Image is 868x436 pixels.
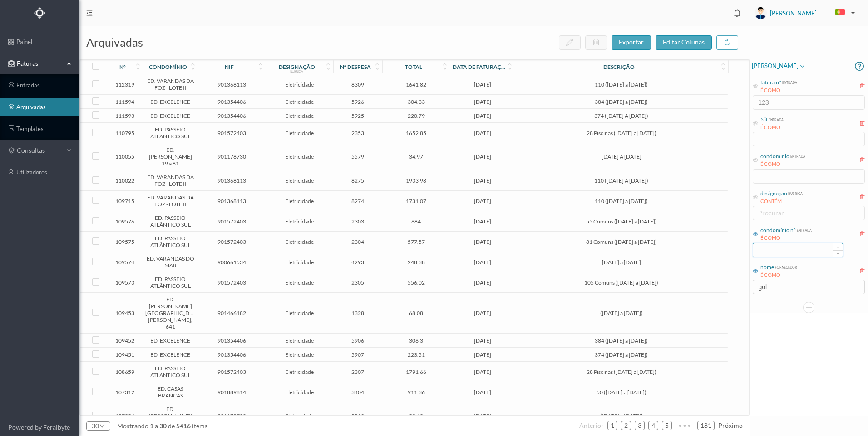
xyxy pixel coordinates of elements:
span: 81 Comuns ([DATE] a [DATE]) [517,238,725,245]
span: 1328 [335,310,380,316]
span: 109576 [109,218,141,225]
span: 112319 [109,81,141,88]
span: consultas [17,146,62,155]
span: 901178730 [200,153,263,160]
span: 8309 [335,81,380,88]
span: 901572403 [200,279,263,286]
span: Increase Value [833,243,843,250]
div: 30 [92,419,99,433]
span: 901572403 [200,130,263,136]
span: [DATE] [452,98,513,105]
span: ED. EXCELENCE [145,351,195,358]
span: 5906 [335,337,380,344]
span: 110022 [109,177,141,184]
button: PT [828,5,859,20]
span: 901354406 [200,112,263,119]
span: Eletricidade [268,177,331,184]
span: 68.08 [385,310,448,316]
span: ED. PASSEIO ATLÂNTICO SUL [145,214,195,228]
span: Decrease Value [833,250,843,257]
span: [DATE] [452,259,513,266]
span: Eletricidade [268,98,331,105]
span: [DATE] A [DATE] [517,153,725,160]
span: 3404 [335,389,380,396]
span: 306.3 [385,337,448,344]
span: 304.33 [385,98,448,105]
span: 109574 [109,259,141,266]
span: 374 ([DATE] A [DATE]) [517,112,725,119]
span: ED. [PERSON_NAME] 19 a 81 [145,406,195,426]
div: Nif [760,116,768,124]
a: 1 [608,419,617,432]
span: ED. PASSEIO ATLÂNTICO SUL [145,126,195,140]
span: Eletricidade [268,130,331,136]
span: Eletricidade [268,368,331,375]
i: icon: up [837,246,840,249]
div: rubrica [290,69,303,73]
span: ED. EXCELENCE [145,337,195,344]
span: mostrando [117,422,148,430]
span: 901572403 [200,218,263,225]
div: É COMO [760,124,784,131]
span: ([DATE] a [DATE]) [517,412,725,419]
button: exportar [612,35,651,50]
span: Eletricidade [268,259,331,266]
div: entrada [768,116,784,122]
span: 901354406 [200,337,263,344]
span: [DATE] [452,177,513,184]
span: 911.36 [385,389,448,396]
span: Eletricidade [268,279,331,286]
i: icon: menu-fold [86,10,93,16]
li: Página Seguinte [718,418,743,433]
span: 110055 [109,153,141,160]
i: icon: down [99,423,105,429]
span: 901368113 [200,177,263,184]
span: Eletricidade [268,351,331,358]
span: 384 ([DATE] a [DATE]) [517,98,725,105]
div: nif [225,63,234,70]
span: 1 [148,422,155,430]
div: data de faturação [453,63,507,70]
span: ED. CASAS BRANCAS [145,385,195,399]
div: entrada [796,226,812,233]
span: Faturas [15,59,64,68]
span: 109573 [109,279,141,286]
div: nº [119,63,126,70]
i: icon: question-circle-o [855,59,864,73]
span: 107234 [109,412,141,419]
span: 2307 [335,368,380,375]
span: 5519 [335,412,380,419]
span: próximo [718,421,743,429]
span: [DATE] [452,153,513,160]
span: [DATE] [452,279,513,286]
img: user_titan3.af2715ee.jpg [755,7,767,19]
span: 8274 [335,198,380,204]
div: É COMO [760,271,797,279]
span: exportar [619,38,644,46]
span: 107312 [109,389,141,396]
span: 111593 [109,112,141,119]
div: É COMO [760,87,797,94]
span: Eletricidade [268,112,331,119]
div: total [405,63,422,70]
li: 3 [635,421,645,430]
div: fornecedor [774,263,797,270]
span: ED. [PERSON_NAME][GEOGRAPHIC_DATA][PERSON_NAME], 641 [145,296,195,330]
span: 248.38 [385,259,448,266]
i: icon: bell [731,7,743,19]
span: 30 [158,422,168,430]
a: 3 [635,419,644,432]
span: 5926 [335,98,380,105]
span: 109575 [109,238,141,245]
span: 1641.82 [385,81,448,88]
span: 4293 [335,259,380,266]
span: 105 Comuns ([DATE] a [DATE]) [517,279,725,286]
span: Eletricidade [268,337,331,344]
span: ED. PASSEIO ATLÂNTICO SUL [145,365,195,378]
span: ED. EXCELENCE [145,112,195,119]
span: 2303 [335,218,380,225]
div: designação [760,189,787,198]
span: 220.79 [385,112,448,119]
span: Eletricidade [268,153,331,160]
span: [DATE] a [DATE] [517,259,725,266]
